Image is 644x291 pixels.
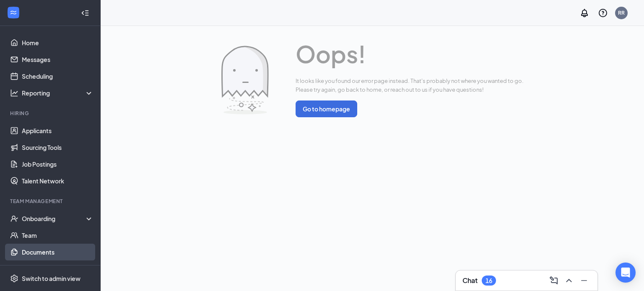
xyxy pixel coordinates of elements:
[618,9,625,16] div: RR
[221,46,269,114] img: Error
[10,89,18,97] svg: Analysis
[22,122,93,139] a: Applicants
[564,276,574,286] svg: ChevronUp
[22,214,86,223] div: Onboarding
[296,77,524,94] span: It looks like you found our error page instead. That's probably not where you wanted to go. Pleas...
[296,100,357,117] button: Go to homepage
[22,89,94,97] div: Reporting
[22,260,93,277] a: Surveys
[10,110,92,117] div: Hiring
[22,274,80,283] div: Switch to admin view
[22,51,93,68] a: Messages
[579,8,589,18] svg: Notifications
[549,276,559,286] svg: ComposeMessage
[615,263,636,283] div: Open Intercom Messenger
[81,9,89,17] svg: Collapse
[22,139,93,156] a: Sourcing Tools
[462,276,478,285] h3: Chat
[22,227,93,244] a: Team
[598,8,608,18] svg: QuestionInfo
[10,274,18,283] svg: Settings
[577,274,591,287] button: Minimize
[296,36,524,72] span: Oops!
[9,8,18,17] svg: WorkstreamLogo
[22,68,93,85] a: Scheduling
[579,276,589,286] svg: Minimize
[562,274,576,287] button: ChevronUp
[10,198,92,205] div: Team Management
[22,34,93,51] a: Home
[22,244,93,260] a: Documents
[10,214,18,223] svg: UserCheck
[486,277,492,284] div: 16
[22,156,93,173] a: Job Postings
[547,274,561,287] button: ComposeMessage
[22,173,93,189] a: Talent Network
